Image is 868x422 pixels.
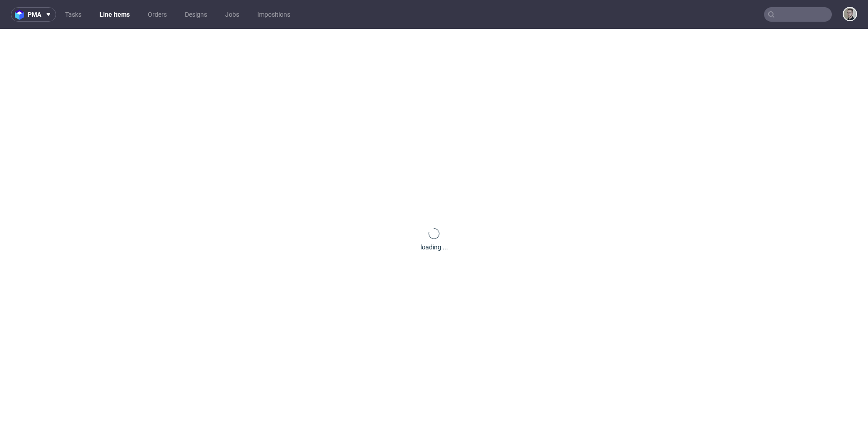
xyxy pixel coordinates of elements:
a: Impositions [252,7,296,22]
img: Krystian Gaza [844,8,856,20]
span: pma [28,11,41,18]
a: Designs [179,7,212,22]
a: Orders [142,7,172,22]
div: loading ... [420,243,448,252]
img: logo [15,9,28,20]
a: Line Items [94,7,135,22]
a: Tasks [60,7,87,22]
button: pma [11,7,56,22]
a: Jobs [220,7,245,22]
